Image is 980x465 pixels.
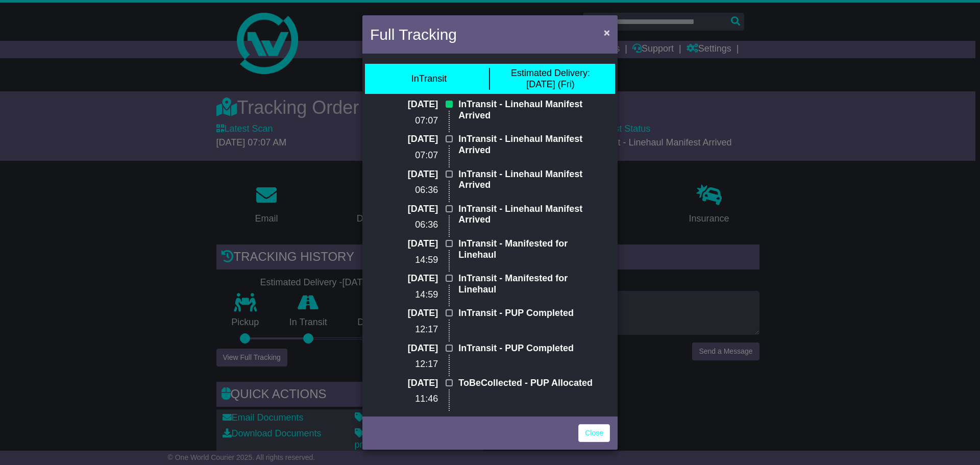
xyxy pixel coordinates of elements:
p: [DATE] [385,273,438,284]
p: ToBeCollected - PUP Allocated [458,378,595,389]
p: [DATE] [385,99,438,110]
p: 12:17 [385,359,438,370]
p: ToBeCollected - PUP Allocated [458,412,595,424]
p: 14:59 [385,289,438,301]
span: Estimated Delivery: [511,68,590,78]
p: 12:17 [385,324,438,335]
p: [DATE] [385,308,438,319]
p: InTransit - PUP Completed [458,343,595,354]
p: [DATE] [385,204,438,215]
p: InTransit - Manifested for Linehaul [458,273,595,295]
p: 11:46 [385,394,438,405]
p: 07:07 [385,115,438,127]
p: InTransit - Linehaul Manifest Arrived [458,204,595,226]
p: [DATE] [385,134,438,145]
p: 06:36 [385,185,438,196]
p: [DATE] [385,378,438,389]
p: InTransit - PUP Completed [458,308,595,319]
p: [DATE] [385,412,438,424]
p: InTransit - Linehaul Manifest Arrived [458,99,595,121]
span: × [604,27,610,38]
p: [DATE] [385,238,438,250]
p: InTransit - Linehaul Manifest Arrived [458,134,595,156]
p: [DATE] [385,343,438,354]
p: [DATE] [385,169,438,180]
p: InTransit - Manifested for Linehaul [458,238,595,260]
div: [DATE] (Fri) [511,68,590,90]
p: 14:59 [385,255,438,266]
h4: Full Tracking [370,23,457,46]
a: Close [578,424,610,442]
div: InTransit [411,74,447,85]
p: 06:36 [385,219,438,231]
p: 07:07 [385,150,438,161]
button: Close [599,22,615,43]
p: InTransit - Linehaul Manifest Arrived [458,169,595,191]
